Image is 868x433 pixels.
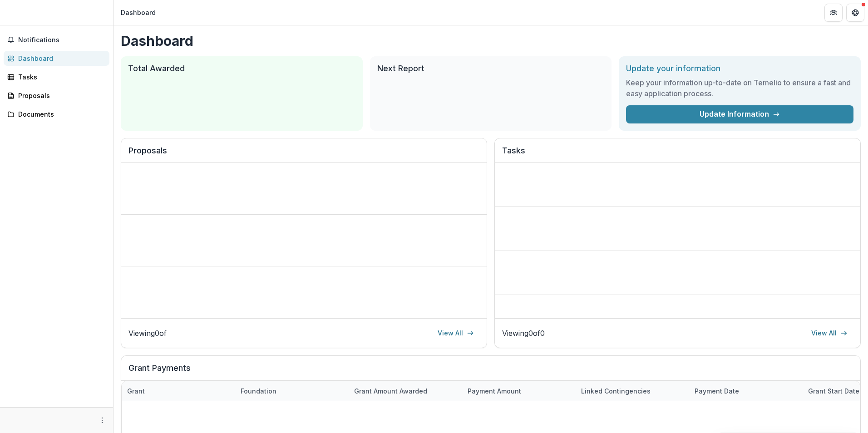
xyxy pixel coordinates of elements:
h1: Dashboard [121,33,861,49]
a: Documents [4,107,109,122]
h2: Tasks [502,146,853,163]
h2: Next Report [377,64,605,74]
h2: Total Awarded [128,64,355,74]
div: Dashboard [121,8,156,17]
p: Viewing 0 of [128,328,167,339]
a: Tasks [4,69,109,84]
a: View All [432,326,479,340]
h2: Proposals [128,146,479,163]
h2: Update your information [626,64,853,74]
a: Dashboard [4,51,109,66]
h2: Grant Payments [128,363,853,380]
button: More [97,415,108,426]
button: Partners [824,4,843,22]
div: Tasks [18,72,102,82]
div: Documents [18,109,102,119]
div: Dashboard [18,54,102,63]
nav: breadcrumb [117,6,159,19]
span: Notifications [18,36,106,44]
a: View All [806,326,853,340]
button: Notifications [4,33,109,47]
p: Viewing 0 of 0 [502,328,545,339]
a: Update Information [626,105,853,123]
button: Get Help [846,4,864,22]
div: Proposals [18,91,102,100]
a: Proposals [4,88,109,103]
h3: Keep your information up-to-date on Temelio to ensure a fast and easy application process. [626,77,853,99]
